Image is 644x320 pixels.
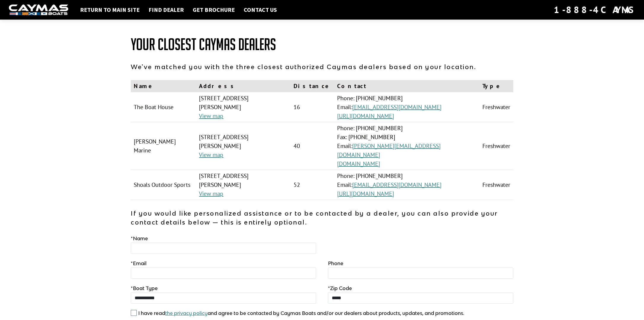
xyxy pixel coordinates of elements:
a: Contact Us [241,6,280,14]
td: Phone: [PHONE_NUMBER] Email: [334,170,479,200]
th: Distance [291,80,334,92]
th: Contact [334,80,479,92]
a: [EMAIL_ADDRESS][DOMAIN_NAME] [352,103,441,111]
td: Phone: [PHONE_NUMBER] Fax: [PHONE_NUMBER] Email: [334,122,479,170]
td: The Boat House [131,92,196,122]
a: View map [199,190,223,198]
a: [URL][DOMAIN_NAME] [337,190,394,198]
a: [PERSON_NAME][EMAIL_ADDRESS][DOMAIN_NAME] [337,142,441,159]
td: 16 [291,92,334,122]
img: white-logo-c9c8dbefe5ff5ceceb0f0178aa75bf4bb51f6bca0971e226c86eb53dfe498488.png [9,4,68,15]
a: View map [199,112,223,120]
a: [EMAIL_ADDRESS][DOMAIN_NAME] [352,181,441,189]
td: [PERSON_NAME] Marine [131,122,196,170]
td: [STREET_ADDRESS][PERSON_NAME] [196,170,291,200]
td: 52 [291,170,334,200]
a: Find Dealer [146,6,187,14]
a: [URL][DOMAIN_NAME] [337,112,394,120]
p: We've matched you with the three closest authorized Caymas dealers based on your location. [131,62,513,71]
td: Freshwater [479,170,513,200]
label: Phone [328,260,343,267]
th: Name [131,80,196,92]
a: the privacy policy [165,310,208,316]
th: Type [479,80,513,92]
a: View map [199,151,223,159]
h1: Your Closest Caymas Dealers [131,36,513,53]
th: Address [196,80,291,92]
label: Email [131,260,146,267]
div: 1-888-4CAYMAS [554,3,635,16]
td: [STREET_ADDRESS][PERSON_NAME] [196,122,291,170]
label: Zip Code [328,285,352,292]
td: Shoals Outdoor Sports [131,170,196,200]
label: Name [131,235,148,242]
a: [DOMAIN_NAME] [337,160,380,168]
td: 40 [291,122,334,170]
td: Freshwater [479,92,513,122]
p: If you would like personalized assistance or to be contacted by a dealer, you can also provide yo... [131,209,513,227]
a: Get Brochure [190,6,238,14]
a: Return to main site [77,6,143,14]
label: I have read and agree to be contacted by Caymas Boats and/or our dealers about products, updates,... [138,310,464,317]
td: Freshwater [479,122,513,170]
label: Boat Type [131,285,158,292]
td: Phone: [PHONE_NUMBER] Email: [334,92,479,122]
td: [STREET_ADDRESS][PERSON_NAME] [196,92,291,122]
